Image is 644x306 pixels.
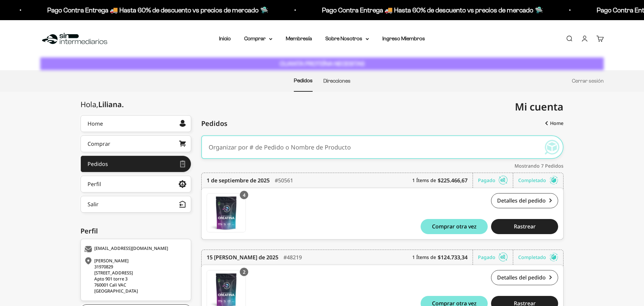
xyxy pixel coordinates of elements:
[514,301,536,306] span: Rastrear
[286,36,312,41] a: Membresía
[80,196,191,213] button: Salir
[412,173,473,188] div: 1 Ítems de
[88,202,99,207] div: Salir
[438,253,468,261] b: $124.733,34
[515,100,563,114] span: Mi cuenta
[219,36,231,41] a: Inicio
[432,301,477,306] span: Comprar otra vez
[84,258,186,294] div: [PERSON_NAME] 31970829 [STREET_ADDRESS] Apto 901 torre 3 760001 Cali VAC [GEOGRAPHIC_DATA]
[412,250,473,265] div: 1 Ítems de
[209,137,536,157] input: Organizar por # de Pedido o Nombre de Producto
[207,193,246,232] a: Creatina Monohidrato
[47,5,268,15] p: Pago Contra Entrega 🚚 Hasta 60% de descuento vs precios de mercado 🛸
[432,224,477,229] span: Comprar otra vez
[207,176,270,184] time: 1 de septiembre de 2025
[80,176,191,192] a: Perfil
[207,253,278,261] time: 15 [PERSON_NAME] de 2025
[325,34,369,43] summary: Sobre Nosotros
[514,224,536,229] span: Rastrear
[322,5,543,15] p: Pago Contra Entrega 🚚 Hasta 60% de descuento vs precios de mercado 🛸
[518,173,558,188] div: Completado
[438,176,468,184] b: $225.466,67
[201,119,227,129] span: Pedidos
[491,270,558,285] a: Detalles del pedido
[421,219,488,234] button: Comprar otra vez
[478,250,513,265] div: Pagado
[572,78,604,84] a: Cerrar sesión
[518,250,558,265] div: Completado
[540,117,563,129] a: Home
[88,141,110,146] div: Comprar
[240,268,248,276] div: 2
[283,250,302,265] div: #48219
[207,193,246,232] img: Translation missing: es.Creatina Monohidrato
[294,78,313,83] a: Pedidos
[88,121,103,126] div: Home
[98,99,124,109] span: Liliana
[240,191,248,199] div: 4
[84,246,186,253] div: [EMAIL_ADDRESS][DOMAIN_NAME]
[244,34,272,43] summary: Comprar
[88,161,108,167] div: Pedidos
[478,173,513,188] div: Pagado
[80,156,191,172] a: Pedidos
[80,135,191,152] a: Comprar
[80,226,191,236] div: Perfil
[201,162,563,169] div: Mostrando 7 Pedidos
[323,78,351,84] a: Direcciones
[275,173,293,188] div: #50561
[382,36,425,41] a: Ingreso Miembros
[491,219,558,234] button: Rastrear
[122,99,124,109] span: .
[491,193,558,208] a: Detalles del pedido
[280,60,365,67] strong: CUANTA PROTEÍNA NECESITAS
[88,181,101,187] div: Perfil
[80,100,124,108] div: Hola,
[80,115,191,132] a: Home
